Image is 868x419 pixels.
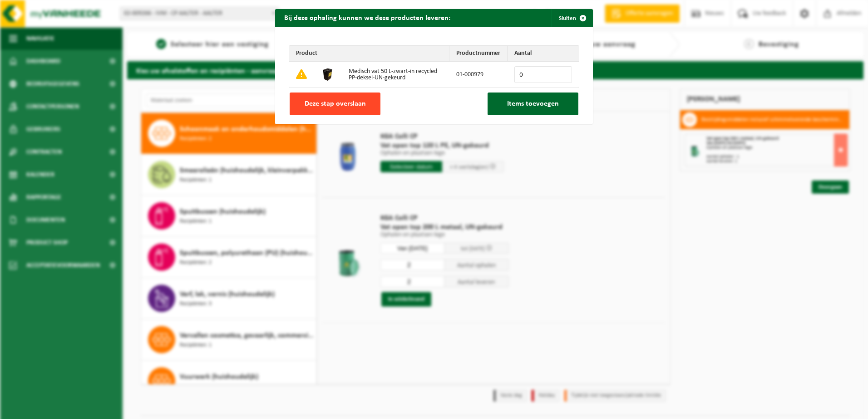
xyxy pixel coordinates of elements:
[488,93,578,115] button: Items toevoegen
[507,100,559,107] span: Items toevoegen
[321,67,335,81] img: 01-000979
[449,46,508,62] th: Productnummer
[289,46,449,62] th: Product
[275,9,459,26] h2: Bij deze ophaling kunnen we deze producten leveren:
[305,100,366,107] span: Deze stap overslaan
[552,9,592,27] button: Sluiten
[449,62,508,88] td: 01-000979
[508,46,579,62] th: Aantal
[290,93,380,115] button: Deze stap overslaan
[342,62,449,88] td: Medisch vat 50 L-zwart-in recycled PP-deksel-UN-gekeurd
